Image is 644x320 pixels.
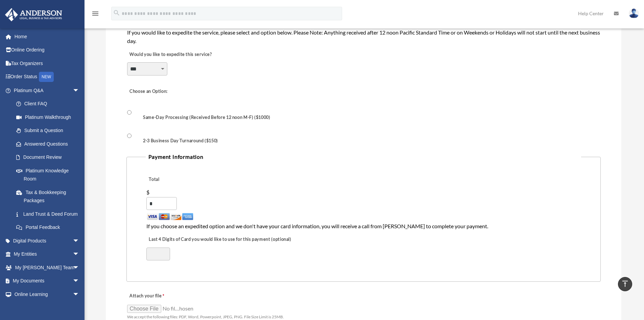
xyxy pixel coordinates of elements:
a: Portal Feedback [9,221,90,234]
a: Platinum Knowledge Room [9,164,90,186]
i: vertical_align_top [621,280,629,288]
span: arrow_drop_down [73,261,86,275]
label: Same-Day Processing (Received Before 12 noon M-F) ($1000) [133,114,273,121]
a: Tax Organizers [5,57,90,70]
a: Online Learningarrow_drop_down [5,287,90,301]
label: Total [146,175,168,185]
a: Answered Questions [9,137,90,151]
span: arrow_drop_down [73,248,86,261]
img: Anderson Advisors Platinum Portal [3,8,64,21]
a: menu [91,12,99,18]
a: Tax & Bookkeeping Packages [9,186,90,207]
a: Client FAQ [9,97,90,111]
a: My Entitiesarrow_drop_down [5,248,90,261]
a: Order StatusNEW [5,70,90,84]
a: Home [5,30,90,43]
label: Attach your file [127,291,195,301]
a: Land Trust & Deed Forum [9,207,90,221]
a: My [PERSON_NAME] Teamarrow_drop_down [5,261,90,274]
a: Document Review [9,151,86,164]
img: User Pic [629,8,639,18]
a: Platinum Walkthrough [9,110,90,124]
i: menu [91,9,99,18]
a: vertical_align_top [618,277,632,291]
span: arrow_drop_down [73,274,86,288]
div: $ [146,189,151,195]
label: Choose an Option: [127,87,195,96]
span: arrow_drop_down [73,234,86,248]
a: Online Ordering [5,43,90,57]
label: 2-3 Business Day Turnaround ($150) [133,137,221,144]
div: If you would like to expedite the service, please select and option below. Please Note: Anything ... [127,28,600,45]
a: Platinum Q&Aarrow_drop_down [5,84,90,97]
span: arrow_drop_down [73,84,86,98]
i: search [113,9,120,17]
a: Submit a Question [9,124,90,137]
a: My Documentsarrow_drop_down [5,274,90,288]
label: Would you like to expedite this service? [127,50,214,59]
legend: Payment Information [146,152,581,162]
span: arrow_drop_down [73,287,86,301]
span: We accept the following files: PDF, Word, Powerpoint, JPEG, PNG. File Size Limit is 25MB. [127,314,284,319]
label: Last 4 Digits of Card you would like to use for this payment (optional) [146,235,293,244]
div: If you choose an expedited option and we don't have your card information, you will receive a cal... [146,222,581,231]
a: Digital Productsarrow_drop_down [5,234,90,248]
div: NEW [39,72,54,82]
img: Accepted Cards [146,213,194,220]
